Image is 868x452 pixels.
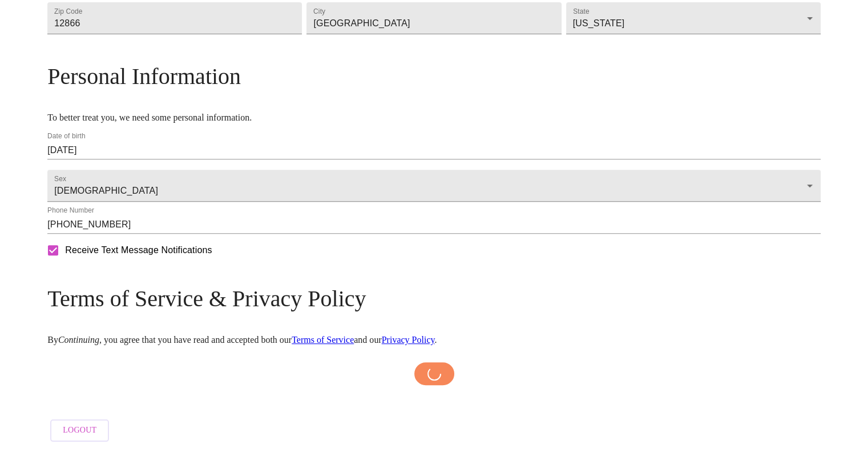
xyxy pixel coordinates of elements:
p: By , you agree that you have read and accepted both our and our . [47,335,821,345]
label: Phone Number [47,207,94,214]
div: [DEMOGRAPHIC_DATA] [47,170,821,202]
a: Terms of Service [292,335,354,345]
div: [US_STATE] [566,2,821,34]
span: Logout [63,423,96,438]
h3: Personal Information [47,63,821,90]
button: Logout [50,419,109,442]
p: To better treat you, we need some personal information. [47,113,821,123]
label: Date of birth [47,133,86,140]
span: Receive Text Message Notifications [65,243,212,257]
em: Continuing [58,335,99,345]
h3: Terms of Service & Privacy Policy [47,285,821,312]
a: Privacy Policy [382,335,435,345]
